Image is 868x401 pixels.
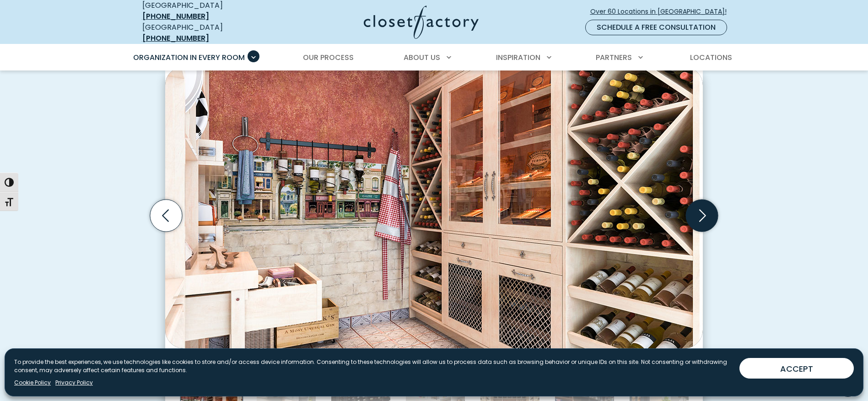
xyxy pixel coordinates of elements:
div: [GEOGRAPHIC_DATA] [142,22,275,44]
button: Next slide [682,196,722,235]
p: To provide the best experiences, we use technologies like cookies to store and/or access device i... [14,358,732,374]
img: Closet Factory Logo [364,5,479,39]
span: Partners [596,52,632,63]
span: Our Process [303,52,354,63]
a: Privacy Policy [55,379,93,387]
button: ACCEPT [739,358,854,379]
span: Locations [690,52,732,63]
a: Over 60 Locations in [GEOGRAPHIC_DATA]! [590,4,734,20]
img: Custom walk-in pantry with wine storage and humidor. [165,67,703,348]
nav: Primary Menu [127,45,742,70]
span: Organization in Every Room [133,52,245,63]
span: Inspiration [496,52,540,63]
span: Over 60 Locations in [GEOGRAPHIC_DATA]! [590,7,734,16]
a: [PHONE_NUMBER] [142,33,209,43]
span: About Us [404,52,440,63]
a: [PHONE_NUMBER] [142,11,209,22]
a: Cookie Policy [14,379,51,387]
button: Previous slide [146,196,186,235]
a: Schedule a Free Consultation [585,20,727,35]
